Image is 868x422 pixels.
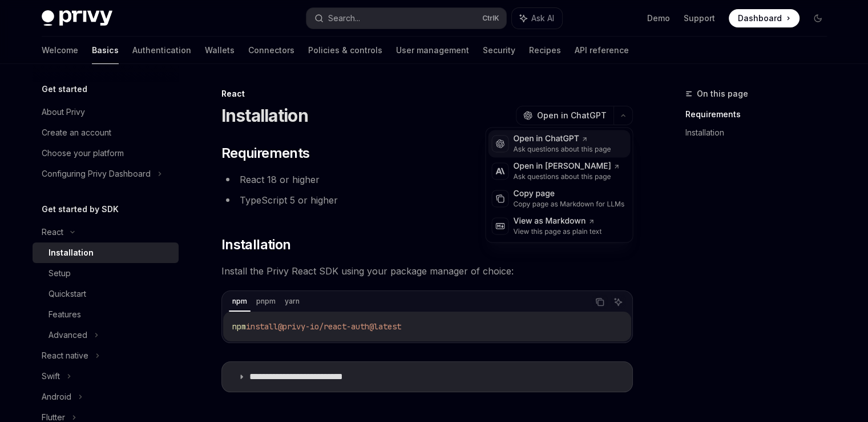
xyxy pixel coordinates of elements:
[42,10,112,26] img: dark logo
[33,143,179,164] a: Choose your platform
[248,37,294,64] a: Connectors
[42,37,78,64] a: Welcome
[513,200,624,209] div: Copy page as Markdown for LLMs
[513,227,601,236] div: View this page as plain text
[42,349,88,363] div: React native
[132,37,191,64] a: Authentication
[281,294,303,308] div: yarn
[221,236,291,254] span: Installation
[33,102,179,122] a: About Privy
[221,192,633,208] li: TypeScript 5 or higher
[49,308,81,321] div: Features
[513,161,620,172] div: Open in [PERSON_NAME]
[221,105,308,126] h1: Installation
[537,110,607,121] span: Open in ChatGPT
[42,105,85,119] div: About Privy
[33,122,179,143] a: Create an account
[647,13,670,24] a: Demo
[575,37,629,64] a: API reference
[49,328,87,342] div: Advanced
[512,8,562,29] button: Ask AI
[516,106,613,125] button: Open in ChatGPT
[221,144,310,162] span: Requirements
[42,167,151,181] div: Configuring Privy Dashboard
[229,294,251,308] div: npm
[396,37,469,64] a: User management
[531,13,554,24] span: Ask AI
[685,124,836,142] a: Installation
[42,390,71,404] div: Android
[33,284,179,304] a: Quickstart
[306,8,506,29] button: Search...CtrlK
[513,188,624,200] div: Copy page
[684,13,715,24] a: Support
[33,304,179,325] a: Features
[529,37,561,64] a: Recipes
[42,146,124,160] div: Choose your platform
[809,9,827,27] button: Toggle dark mode
[697,87,748,101] span: On this page
[246,321,278,332] span: install
[685,105,836,124] a: Requirements
[482,14,499,23] span: Ctrl K
[729,9,800,27] a: Dashboard
[483,37,515,64] a: Security
[205,37,235,64] a: Wallets
[92,37,119,64] a: Basics
[592,294,607,309] button: Copy the contents from the code block
[42,82,87,96] h5: Get started
[253,294,279,308] div: pnpm
[49,246,94,260] div: Installation
[42,225,63,239] div: React
[513,133,611,145] div: Open in ChatGPT
[42,126,111,140] div: Create an account
[42,369,60,383] div: Swift
[513,172,620,181] div: Ask questions about this page
[308,37,382,64] a: Policies & controls
[33,263,179,284] a: Setup
[611,294,625,309] button: Ask AI
[513,145,611,154] div: Ask questions about this page
[49,287,86,301] div: Quickstart
[42,202,119,216] h5: Get started by SDK
[513,216,601,227] div: View as Markdown
[221,263,633,279] span: Install the Privy React SDK using your package manager of choice:
[49,266,71,280] div: Setup
[232,321,246,332] span: npm
[738,13,782,24] span: Dashboard
[33,242,179,263] a: Installation
[221,172,633,188] li: React 18 or higher
[328,11,360,25] div: Search...
[221,88,633,99] div: React
[278,321,401,332] span: @privy-io/react-auth@latest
